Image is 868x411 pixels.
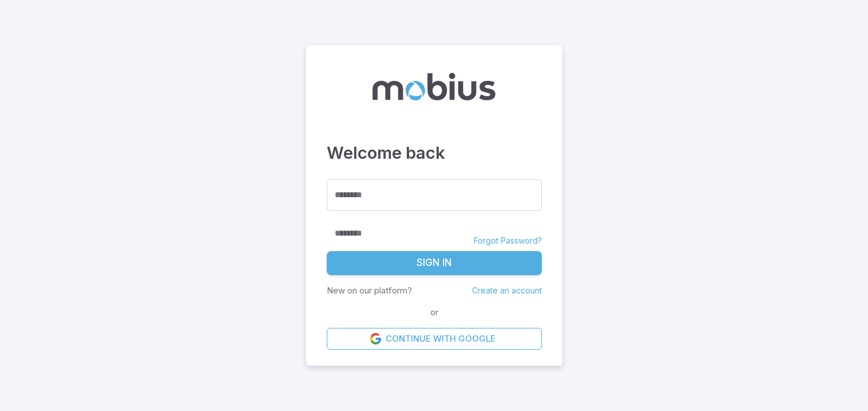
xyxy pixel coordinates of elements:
p: New on our platform? [327,284,412,297]
button: Sign In [327,251,542,275]
a: Create an account [472,285,542,295]
a: Continue with Google [327,328,542,350]
h3: Welcome back [327,140,542,166]
a: Forgot Password? [474,235,542,246]
span: or [427,306,441,319]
